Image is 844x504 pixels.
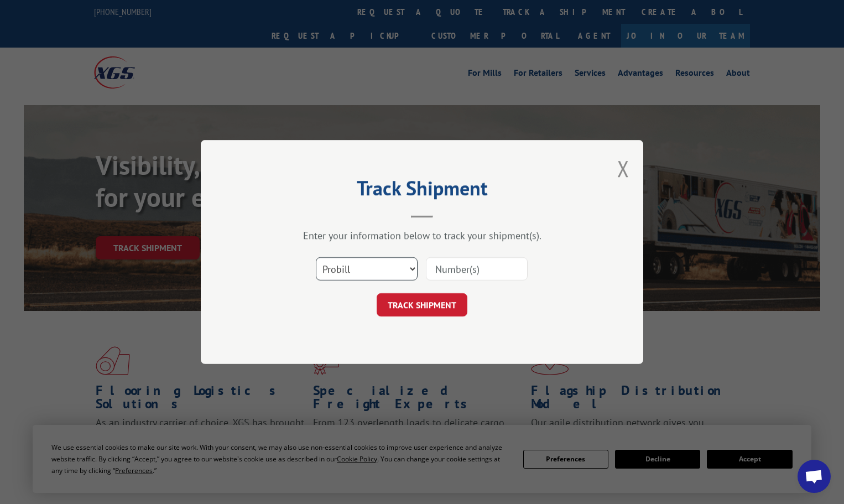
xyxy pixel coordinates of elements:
[617,154,629,183] button: Close modal
[798,460,831,493] div: Open chat
[377,293,467,316] button: TRACK SHIPMENT
[256,229,588,242] div: Enter your information below to track your shipment(s).
[256,180,588,201] h2: Track Shipment
[426,257,528,280] input: Number(s)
